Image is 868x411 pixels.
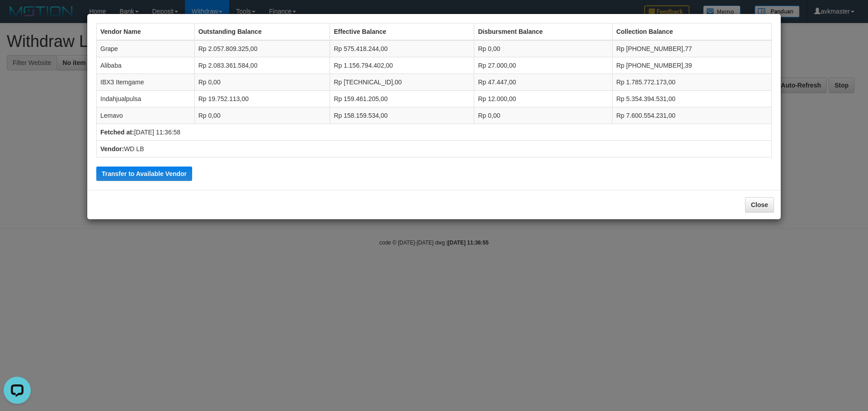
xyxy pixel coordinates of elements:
th: Vendor Name [97,23,195,41]
td: Rp 158.159.534,00 [330,107,474,124]
td: Rp 2.057.809.325,00 [194,40,330,57]
td: Alibaba [97,57,195,74]
td: Rp 12.000,00 [474,91,613,107]
td: Rp 575.418.244,00 [330,40,474,57]
b: Vendor: [100,145,124,152]
td: Rp 1.156.794.402,00 [330,57,474,74]
td: Indahjualpulsa [97,91,195,107]
td: Grape [97,40,195,57]
td: Rp 0,00 [194,74,330,91]
td: Rp [PHONE_NUMBER],77 [613,40,772,57]
th: Disbursment Balance [474,23,613,41]
td: Rp 27.000,00 [474,57,613,74]
b: Fetched at: [100,129,134,136]
th: Outstanding Balance [194,23,330,41]
td: Rp 0,00 [194,107,330,124]
th: Collection Balance [613,23,772,41]
td: Rp 47.447,00 [474,74,613,91]
td: Rp [PHONE_NUMBER],39 [613,57,772,74]
td: [DATE] 11:36:58 [97,124,772,141]
td: Rp 5.354.394.531,00 [613,91,772,107]
td: Rp 159.461.205,00 [330,91,474,107]
button: Open LiveChat chat widget [4,4,31,31]
button: Transfer to Available Vendor [96,166,192,181]
td: Rp 0,00 [474,107,613,124]
button: Close [745,197,774,212]
td: Rp 0,00 [474,40,613,57]
td: Lemavo [97,107,195,124]
td: Rp 7.600.554.231,00 [613,107,772,124]
td: Rp 2.083.361.584,00 [194,57,330,74]
td: WD LB [97,141,772,157]
td: IBX3 Itemgame [97,74,195,91]
td: Rp [TECHNICAL_ID],00 [330,74,474,91]
td: Rp 1.785.772.173,00 [613,74,772,91]
th: Effective Balance [330,23,474,41]
td: Rp 19.752.113,00 [194,91,330,107]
